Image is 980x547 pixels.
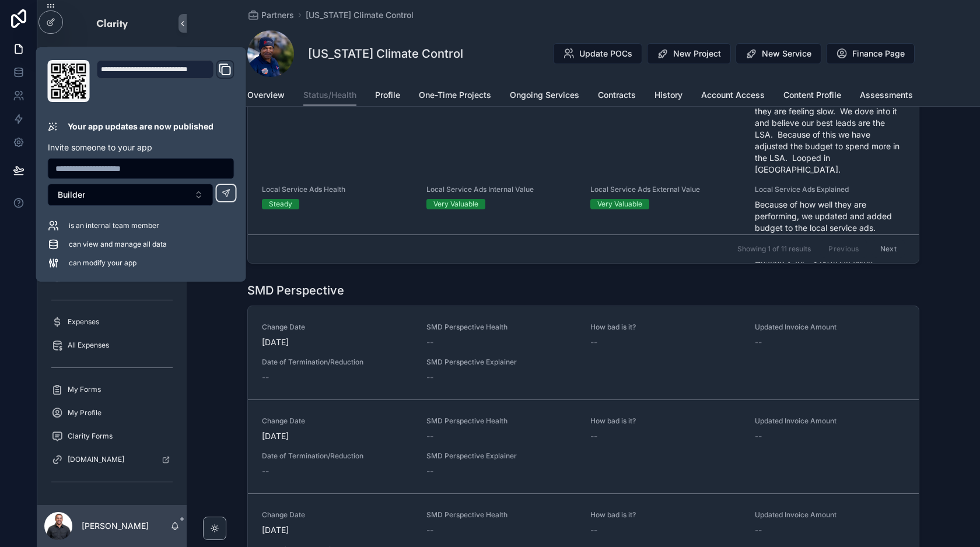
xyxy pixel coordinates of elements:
span: Builder [58,189,85,201]
p: Invite someone to your app [48,142,235,153]
a: Assessments [860,85,913,108]
span: [DATE] [262,336,412,348]
button: New Project [647,43,731,64]
h1: SMD Perspective [247,282,344,299]
span: Updated Invoice Amount [755,322,905,332]
div: Very Valuable [597,199,642,209]
span: Date of Termination/Reduction [262,357,412,367]
span: can modify your app [69,258,136,268]
span: Content Profile [783,89,841,101]
span: -- [590,430,597,442]
span: Showing 1 of 11 results [737,244,811,254]
a: All Expenses [44,335,180,356]
span: -- [590,336,597,348]
div: scrollable content [37,68,187,505]
span: History [654,89,682,101]
button: New Service [736,43,821,64]
span: Local Service Ads Internal Value [426,185,577,194]
span: New Service [762,48,811,59]
span: Profile [375,89,400,101]
a: Overview [247,85,285,108]
img: App logo [96,14,129,33]
span: Local Service Ads Explained [755,185,905,194]
span: Expenses [68,317,99,327]
span: -- [262,465,269,477]
span: New Project [673,48,721,59]
span: Date of Termination/Reduction [262,451,412,461]
span: SMD Perspective Health [426,510,577,520]
h1: [US_STATE] Climate Control [308,45,463,62]
span: -- [426,371,433,383]
a: [DOMAIN_NAME] [44,449,180,470]
span: Change Date [262,416,412,426]
a: One-Time Projects [419,85,491,108]
div: Domain and Custom Link [97,60,235,102]
span: Local Service Ads External Value [590,185,741,194]
span: -- [590,524,597,536]
span: One-Time Projects [419,89,491,101]
span: Change Date [262,510,412,520]
span: How bad is it? [590,322,741,332]
span: Partners [261,9,294,21]
a: Expenses [44,311,180,332]
span: Updated Invoice Amount [755,510,905,520]
a: Ongoing Services [510,85,579,108]
span: My Forms [68,385,101,394]
p: Your app updates are now published [68,121,213,132]
a: My Profile [44,402,180,423]
span: My Profile [68,408,101,418]
span: Overview [247,89,285,101]
span: Updated Invoice Amount [755,416,905,426]
span: Status/Health [303,89,356,101]
span: We are showing performance as great, they are feeling slow. We dove into it and believe our best ... [755,94,905,176]
span: is an internal team member [69,221,159,230]
p: [PERSON_NAME] [82,520,149,532]
div: Very Valuable [433,199,478,209]
a: My Forms [44,379,180,400]
span: [DATE] [262,430,412,442]
span: Contracts [598,89,636,101]
a: Partners [247,9,294,21]
a: Content Profile [783,85,841,108]
span: Assessments [860,89,913,101]
span: [DOMAIN_NAME] [68,455,124,464]
button: Next [872,240,905,258]
a: Profile [375,85,400,108]
a: Status/Health [303,85,356,107]
a: [US_STATE] Climate Control [306,9,414,21]
span: Local Service Ads Health [262,185,412,194]
span: SMD Perspective Health [426,416,577,426]
span: Clarity Forms [68,432,113,441]
span: How bad is it? [590,416,741,426]
span: All Expenses [68,341,109,350]
span: -- [755,336,762,348]
span: Finance Page [852,48,905,59]
span: Update POCs [579,48,632,59]
div: Steady [269,199,292,209]
span: SMD Perspective Explainer [426,451,577,461]
button: Jump to...K [44,47,180,68]
button: Finance Page [826,43,915,64]
a: Contracts [598,85,636,108]
span: How bad is it? [590,510,741,520]
span: Change Date [262,322,412,332]
span: -- [426,465,433,477]
span: -- [755,430,762,442]
button: Select Button [48,184,213,206]
span: Account Access [701,89,765,101]
a: Clarity Forms [44,426,180,447]
span: -- [426,430,433,442]
a: History [654,85,682,108]
span: SMD Perspective Health [426,322,577,332]
span: -- [262,371,269,383]
span: -- [426,336,433,348]
span: SMD Perspective Explainer [426,357,577,367]
span: [DATE] [262,524,412,536]
span: Because of how well they are performing, we updated and added budget to the local service ads. Br... [755,199,905,409]
span: can view and manage all data [69,240,167,249]
a: Account Access [701,85,765,108]
button: Update POCs [553,43,642,64]
span: Ongoing Services [510,89,579,101]
span: -- [755,524,762,536]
